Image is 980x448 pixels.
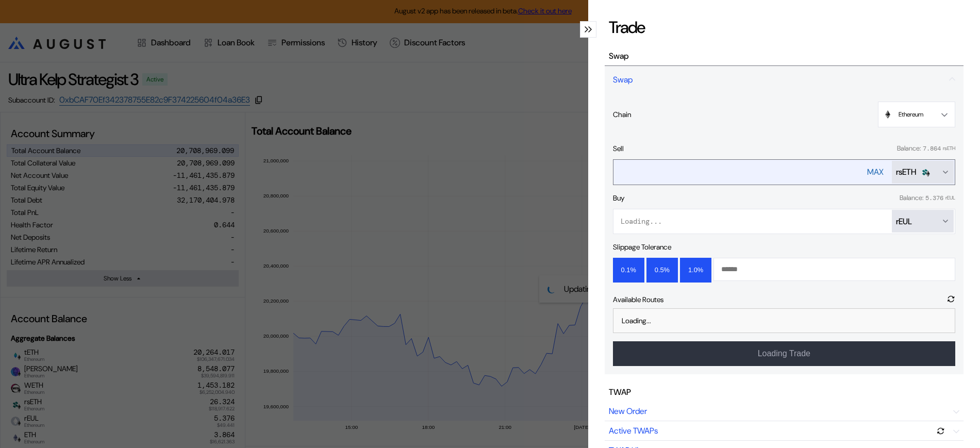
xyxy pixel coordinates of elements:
div: Loading... [622,316,651,325]
div: New Order [609,406,647,417]
div: Balance: [897,144,921,153]
div: Ethereum [886,110,923,119]
div: Swap [613,74,633,85]
div: Swap [609,51,629,61]
div: rsETH [943,145,955,152]
div: Trade [609,16,644,38]
div: Active TWAPs [609,425,658,436]
button: Loading Trade [613,341,955,366]
div: Balance: [900,194,923,202]
button: Open menu [878,102,955,127]
div: MAX [867,167,884,177]
div: 5.376 [925,194,943,202]
div: Available Routes [613,291,663,308]
button: 0.5% [646,258,678,283]
button: 1.0% [680,258,711,283]
div: Slippage Tolerance [613,242,671,252]
button: Open menu for selecting token for payment [892,210,954,233]
div: Chain [613,110,631,119]
button: MAX [867,160,884,185]
img: svg+xml,%3c [884,110,892,119]
div: rEUL [945,195,955,201]
img: svg+xml,%3c [925,171,931,177]
div: Loading... [621,217,662,226]
div: rEUL [896,216,912,227]
img: Icon___Dark.png [920,168,929,177]
button: 0.1% [613,258,644,283]
div: Sell [613,144,624,153]
div: Buy [613,193,624,203]
button: Open menu for selecting token for payment [892,161,954,184]
div: rsETH [896,167,916,177]
div: 7.864 [923,144,941,153]
div: TWAP [609,387,631,397]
